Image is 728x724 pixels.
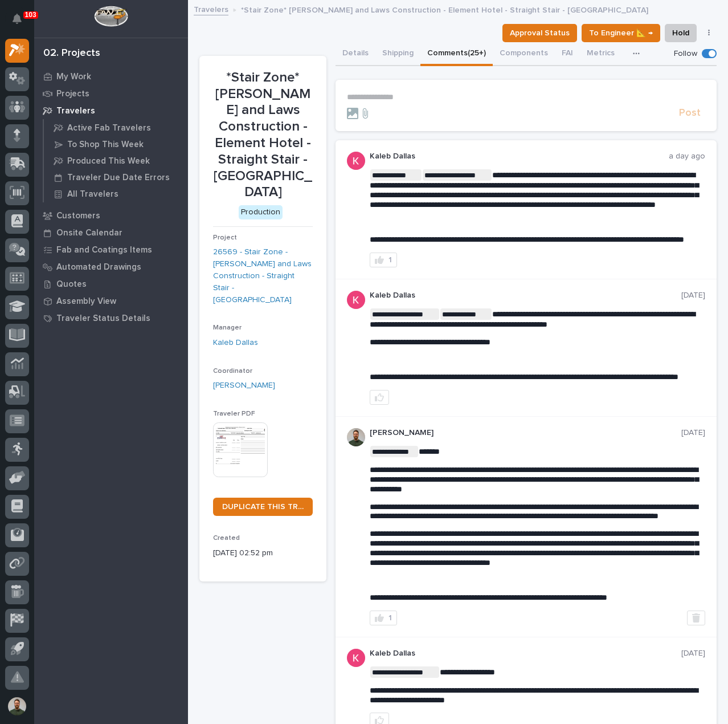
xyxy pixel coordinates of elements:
[5,7,29,31] button: Notifications
[44,186,188,202] a: All Travelers
[213,70,313,201] p: *Stair Zone* [PERSON_NAME] and Laws Construction - Element Hotel - Straight Stair - [GEOGRAPHIC_D...
[674,107,705,120] button: Post
[370,611,397,625] button: 1
[94,6,128,27] img: Workspace Logo
[67,123,151,133] p: Active Fab Travelers
[370,390,389,405] button: like this post
[370,428,681,438] p: [PERSON_NAME]
[67,189,118,200] p: All Travelers
[510,26,570,40] span: Approval Status
[502,24,577,42] button: Approval Status
[213,368,252,375] span: Coordinator
[56,211,100,221] p: Customers
[213,337,258,349] a: Kaleb Dallas
[681,649,705,658] p: [DATE]
[43,47,100,60] div: 02. Projects
[34,310,188,327] a: Traveler Status Details
[669,152,705,161] p: a day ago
[14,14,29,32] div: Notifications103
[34,258,188,275] a: Automated Drawings
[34,224,188,241] a: Onsite Calendar
[34,292,188,310] a: Assembly View
[665,24,697,42] button: Hold
[370,291,681,300] p: Kaleb Dallas
[687,611,705,625] button: Delete post
[555,42,580,66] button: FAI
[34,68,188,85] a: My Work
[241,3,648,15] p: *Stair Zone* [PERSON_NAME] and Laws Construction - Element Hotel - Straight Stair - [GEOGRAPHIC_D...
[213,324,242,331] span: Manager
[56,262,141,272] p: Automated Drawings
[213,535,240,542] span: Created
[213,380,275,392] a: [PERSON_NAME]
[370,649,681,658] p: Kaleb Dallas
[34,85,188,102] a: Projects
[213,410,255,417] span: Traveler PDF
[493,42,555,66] button: Components
[56,72,91,82] p: My Work
[239,205,283,219] div: Production
[589,26,653,40] span: To Engineer 📐 →
[44,120,188,136] a: Active Fab Travelers
[56,314,150,324] p: Traveler Status Details
[34,275,188,292] a: Quotes
[67,156,150,166] p: Produced This Week
[347,291,365,309] img: ACg8ocJFQJZtOpq0mXhEl6L5cbQXDkmdPAf0fdoBPnlMfqfX=s96-c
[56,106,95,116] p: Travelers
[347,152,365,170] img: ACg8ocJFQJZtOpq0mXhEl6L5cbQXDkmdPAf0fdoBPnlMfqfX=s96-c
[213,547,313,559] p: [DATE] 02:52 pm
[674,49,697,59] p: Follow
[375,42,420,66] button: Shipping
[44,153,188,169] a: Produced This Week
[67,173,170,183] p: Traveler Due Date Errors
[56,89,89,99] p: Projects
[56,279,87,290] p: Quotes
[56,245,152,255] p: Fab and Coatings Items
[34,207,188,224] a: Customers
[582,24,660,42] button: To Engineer 📐 →
[420,42,493,66] button: Comments (25+)
[370,253,397,267] button: 1
[336,42,375,66] button: Details
[388,614,392,622] div: 1
[681,428,705,438] p: [DATE]
[347,649,365,667] img: ACg8ocJFQJZtOpq0mXhEl6L5cbQXDkmdPAf0fdoBPnlMfqfX=s96-c
[672,26,689,40] span: Hold
[25,11,36,19] p: 103
[34,102,188,119] a: Travelers
[44,169,188,185] a: Traveler Due Date Errors
[679,107,701,120] span: Post
[56,296,116,307] p: Assembly View
[56,228,122,238] p: Onsite Calendar
[5,694,29,718] button: users-avatar
[681,291,705,300] p: [DATE]
[213,246,313,306] a: 26569 - Stair Zone - [PERSON_NAME] and Laws Construction - Straight Stair - [GEOGRAPHIC_DATA]
[222,503,304,511] span: DUPLICATE THIS TRAVELER
[44,136,188,152] a: To Shop This Week
[347,428,365,446] img: AATXAJw4slNr5ea0WduZQVIpKGhdapBAGQ9xVsOeEvl5=s96-c
[580,42,621,66] button: Metrics
[194,2,228,15] a: Travelers
[34,241,188,258] a: Fab and Coatings Items
[213,234,237,241] span: Project
[388,256,392,264] div: 1
[67,140,144,150] p: To Shop This Week
[213,498,313,516] a: DUPLICATE THIS TRAVELER
[370,152,669,161] p: Kaleb Dallas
